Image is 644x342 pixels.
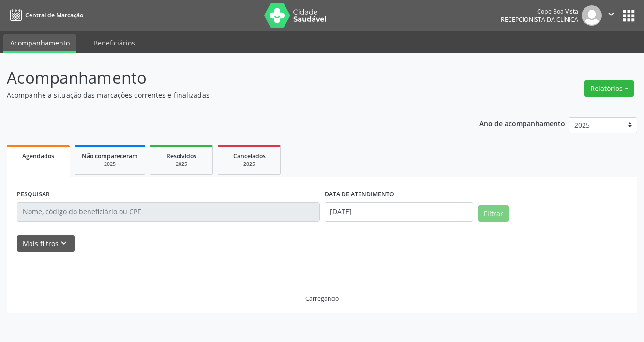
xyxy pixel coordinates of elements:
i:  [606,9,616,19]
img: img [582,5,602,26]
button: Relatórios [584,80,634,97]
div: 2025 [157,161,206,168]
a: Acompanhamento [3,34,76,53]
input: Selecione um intervalo [325,202,474,222]
p: Acompanhamento [7,66,448,90]
span: Resolvidos [166,152,196,160]
button:  [602,5,620,26]
button: apps [620,7,637,24]
button: Mais filtroskeyboard_arrow_down [17,235,75,252]
span: Agendados [22,152,54,160]
input: Nome, código do beneficiário ou CPF [17,202,320,222]
span: Central de Marcação [25,11,83,19]
label: DATA DE ATENDIMENTO [325,187,394,202]
p: Acompanhe a situação das marcações correntes e finalizadas [7,90,448,100]
p: Ano de acompanhamento [479,117,565,129]
div: 2025 [82,161,138,168]
button: Filtrar [478,205,509,222]
div: Carregando [305,295,339,303]
a: Beneficiários [87,34,142,51]
span: Cancelados [233,152,266,160]
i: keyboard_arrow_down [59,238,69,249]
a: Central de Marcação [7,7,83,23]
span: Recepcionista da clínica [501,15,578,24]
div: 2025 [225,161,273,168]
div: Cope Boa Vista [501,7,578,15]
label: PESQUISAR [17,187,50,202]
span: Não compareceram [82,152,138,160]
